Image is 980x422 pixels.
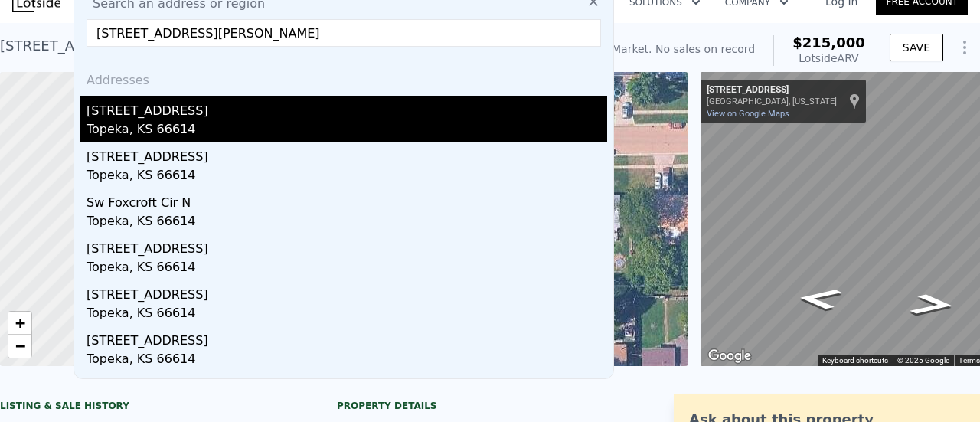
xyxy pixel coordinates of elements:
a: View on Google Maps [707,109,789,119]
div: Addresses [80,59,607,96]
div: [STREET_ADDRESS] [87,325,607,350]
span: − [15,336,25,355]
span: © 2025 Google [897,356,949,365]
img: Google [704,346,755,366]
div: Property details [337,400,643,412]
div: Topeka, KS 66614 [87,350,607,371]
a: Open this area in Google Maps (opens a new window) [704,346,755,366]
a: Zoom in [8,312,31,335]
div: [GEOGRAPHIC_DATA], [US_STATE] [707,97,837,106]
path: Go West, SW 30th Terrace [891,289,974,321]
a: Terms [959,356,980,365]
div: Sw Foxcroft Cir N [87,188,607,212]
path: Go East, SW 30th Terrace [778,283,861,315]
a: Show location on map [849,93,860,110]
div: [STREET_ADDRESS] [707,84,837,97]
a: Zoom out [8,335,31,358]
div: Topeka, KS 66614 [87,258,607,280]
div: Topeka, KS 66614 [87,212,607,234]
div: [STREET_ADDRESS] [87,96,607,120]
span: + [15,313,25,332]
span: $215,000 [792,34,865,51]
div: [STREET_ADDRESS] [87,142,607,166]
button: Show Options [949,32,980,63]
div: [STREET_ADDRESS] [87,371,607,396]
div: Topeka, KS 66614 [87,304,607,325]
div: [STREET_ADDRESS] [87,280,607,304]
input: Enter an address, city, region, neighborhood or zip code [87,19,601,47]
div: Topeka, KS 66614 [87,120,607,142]
button: SAVE [890,34,943,61]
div: Off Market. No sales on record [593,41,755,57]
div: Lotside ARV [792,51,865,66]
button: Keyboard shortcuts [822,355,888,366]
div: [STREET_ADDRESS] [87,234,607,258]
div: Topeka, KS 66614 [87,166,607,188]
